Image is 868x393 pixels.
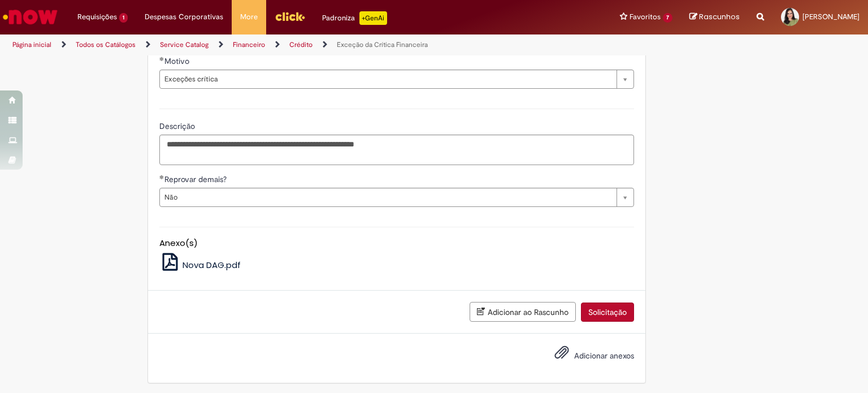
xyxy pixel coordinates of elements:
[689,12,740,23] a: Rascunhos
[552,342,572,368] button: Adicionar anexos
[145,11,223,23] span: Despesas Corporativas
[160,40,209,49] a: Service Catalog
[164,188,611,206] span: Não
[159,57,164,61] span: Obrigatório Preenchido
[159,175,164,179] span: Obrigatório Preenchido
[581,303,634,322] button: Solicitação
[574,351,634,361] span: Adicionar anexos
[119,13,128,23] span: 1
[164,70,611,88] span: Exceções crítica
[12,40,51,49] a: Página inicial
[699,11,740,22] span: Rascunhos
[8,34,570,55] ul: Trilhas de página
[183,259,241,271] span: Nova DAG.pdf
[1,6,59,28] img: ServiceNow
[663,13,672,23] span: 7
[164,56,192,66] span: Motivo
[289,40,313,49] a: Crédito
[470,302,576,322] button: Adicionar ao Rascunho
[359,11,387,25] p: +GenAi
[322,11,387,25] div: Padroniza
[240,11,258,23] span: More
[164,174,229,184] span: Reprovar demais?
[77,11,117,23] span: Requisições
[337,40,428,49] a: Exceção da Crítica Financeira
[275,8,305,25] img: click_logo_yellow_360x200.png
[630,11,661,23] span: Favoritos
[159,121,197,131] span: Descrição
[76,40,136,49] a: Todos os Catálogos
[159,239,634,248] h5: Anexo(s)
[159,259,241,271] a: Nova DAG.pdf
[233,40,265,49] a: Financeiro
[802,12,860,21] span: [PERSON_NAME]
[159,135,634,165] textarea: Descrição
